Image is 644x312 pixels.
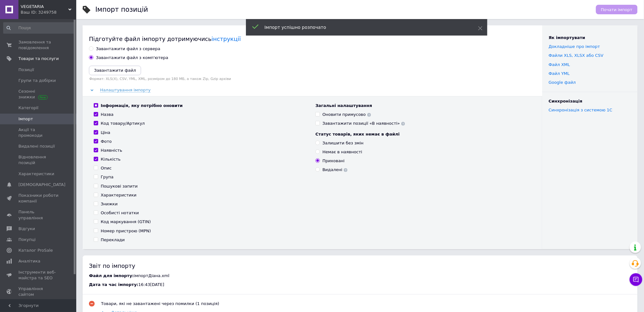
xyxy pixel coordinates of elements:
[89,35,536,43] div: Підготуйте файл імпорту дотримуючись
[138,282,164,287] span: 16:43[DATE]
[18,209,59,221] span: Панель управління
[101,103,183,109] div: Інформація, яку потрібно оновити
[18,248,53,253] span: Каталог ProSale
[549,44,600,49] a: Докладніше про імпорт
[549,98,631,104] div: Синхронізація
[18,269,59,281] span: Інструменти веб-майстра та SEO
[89,273,134,278] span: Файл для імпорту:
[101,165,112,171] div: Опис
[18,154,59,166] span: Відновлення позицій
[18,116,33,122] span: Імпорт
[18,182,65,188] span: [DEMOGRAPHIC_DATA]
[101,210,139,216] div: Особисті нотатки
[315,103,531,109] div: Загальні налаштування
[18,67,34,73] span: Позиції
[322,149,362,155] div: Немає в наявності
[101,219,151,225] div: Код маркування (GTIN)
[101,139,112,144] div: Фото
[100,88,151,93] span: Налаштування імпорту
[101,301,219,307] div: Товари, які не завантажені через помилки (1 позиція)
[101,183,138,189] div: Пошукові запити
[101,237,125,243] div: Переклади
[101,130,110,136] div: Ціна
[18,258,40,264] span: Аналітика
[549,71,570,76] a: Файл YML
[212,36,241,42] a: інструкції
[101,201,118,207] div: Знижки
[18,286,59,297] span: Управління сайтом
[89,262,631,270] div: Звіт по імпорту
[322,158,345,164] div: Приховані
[18,78,56,83] span: Групи та добірки
[101,121,145,126] div: Код товару/Артикул
[322,121,405,126] div: Завантажити позиції «В наявності»
[322,140,363,146] div: Залишити без змін
[549,108,613,112] a: Синхронізація з системою 1С
[549,53,604,58] a: Файли ХLS, XLSX або CSV
[18,56,59,62] span: Товари та послуги
[315,131,531,137] div: Статус товарів, яких немає в файлі
[101,174,113,180] div: Група
[18,39,59,51] span: Замовлення та повідомлення
[101,228,151,234] div: Номер пристрою (MPN)
[18,226,35,232] span: Відгуки
[322,112,371,117] div: Оновити примусово
[94,68,136,73] i: Завантажити файл
[549,35,631,41] div: Як імпортувати
[89,66,141,75] button: Завантажити файл
[18,171,54,177] span: Характеристики
[21,10,76,15] div: Ваш ID: 3249758
[89,77,536,81] label: Формат: XLS(X), CSV, YML, XML, розміром до 180 МБ, а також Zip, Gzip архіви
[101,192,137,198] div: Характеристики
[549,80,576,85] a: Google файл
[101,148,122,153] div: Наявність
[18,237,36,242] span: Покупці
[630,273,642,286] button: Чат з покупцем
[322,167,348,173] div: Видалені
[18,143,55,149] span: Видалені позиції
[89,282,138,287] span: Дата та час імпорту:
[21,4,68,10] span: VEGETARIA
[95,6,148,13] h1: Імпорт позицій
[96,55,168,61] div: Завантажити файл з комп'ютера
[101,156,121,162] div: Кількість
[3,22,75,34] input: Пошук
[18,89,59,100] span: Сезонні знижки
[549,62,570,67] a: Файл XML
[18,193,59,204] span: Показники роботи компанії
[265,24,462,30] div: Імпорт успішно розпочато
[134,273,169,278] span: імпортДіана.xml
[18,127,59,138] span: Акції та промокоди
[101,112,113,117] div: Назва
[96,46,160,52] div: Завантажити файл з сервера
[18,105,38,111] span: Категорії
